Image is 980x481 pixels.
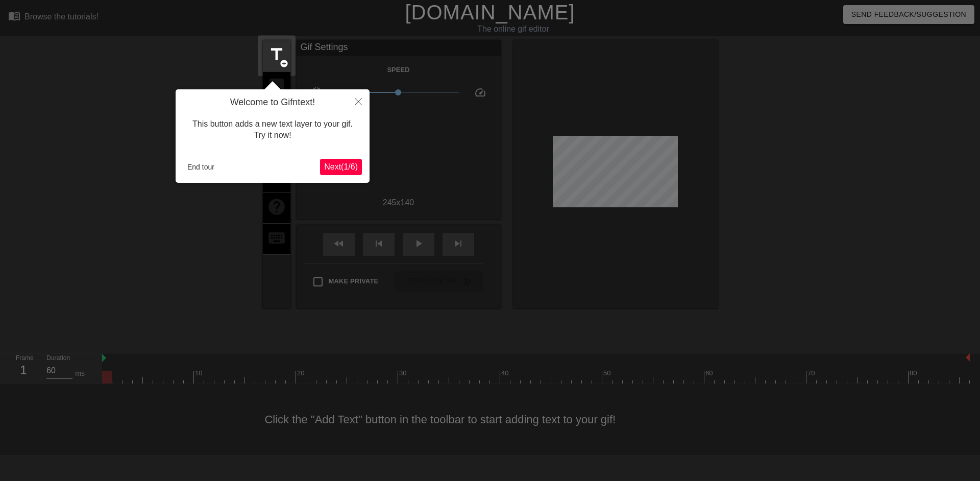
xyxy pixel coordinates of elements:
button: End tour [183,159,218,175]
span: Next ( 1 / 6 ) [324,162,358,171]
button: Next [320,159,362,175]
h4: Welcome to Gifntext! [183,97,362,108]
button: Close [347,89,370,113]
div: This button adds a new text layer to your gif. Try it now! [183,108,362,152]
